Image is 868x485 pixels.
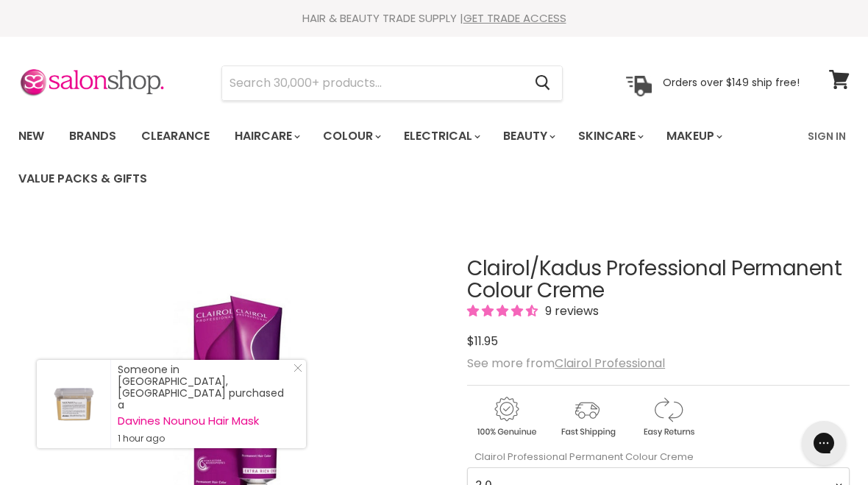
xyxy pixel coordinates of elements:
[523,66,562,100] button: Search
[548,394,626,439] img: shipping.gif
[7,121,55,152] a: New
[467,258,850,303] h1: Clairol/Kadus Professional Permanent Colour Creme
[118,364,291,445] div: Someone in [GEOGRAPHIC_DATA], [GEOGRAPHIC_DATA] purchased a
[288,364,302,378] a: Close Notification
[555,355,665,372] a: Clairol Professional
[130,121,221,152] a: Clearance
[118,415,291,427] a: Davines Nounou Hair Mask
[467,302,541,319] span: 4.56 stars
[492,121,564,152] a: Beauty
[393,121,489,152] a: Electrical
[467,394,545,439] img: genuine.gif
[224,121,309,152] a: Haircare
[222,66,523,100] input: Search
[799,121,855,152] a: Sign In
[463,10,566,26] a: GET TRADE ACCESS
[467,450,694,464] label: Clairol Professional Permanent Colour Creme
[7,163,158,194] a: Value Packs & Gifts
[467,355,665,372] span: See more from
[629,394,707,439] img: returns.gif
[118,433,291,445] small: 1 hour ago
[37,360,110,448] a: Visit product page
[567,121,652,152] a: Skincare
[221,66,563,101] form: Product
[58,121,127,152] a: Brands
[294,364,302,372] svg: Close Icon
[655,121,731,152] a: Makeup
[541,302,599,319] span: 9 reviews
[312,121,390,152] a: Colour
[794,416,853,470] iframe: Gorgias live chat messenger
[663,76,800,89] p: Orders over $149 ship free!
[7,115,799,200] ul: Main menu
[467,333,498,350] span: $11.95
